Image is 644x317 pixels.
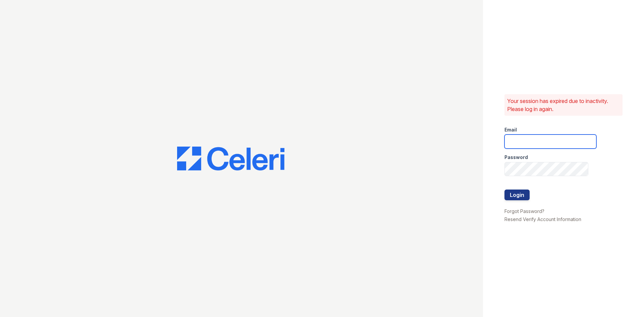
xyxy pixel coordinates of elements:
[504,154,528,161] label: Password
[504,126,517,133] label: Email
[177,147,284,171] img: CE_Logo_Blue-a8612792a0a2168367f1c8372b55b34899dd931a85d93a1a3d3e32e68fde9ad4.png
[504,216,581,222] a: Resend Verify Account Information
[504,208,544,214] a: Forgot Password?
[507,97,620,113] p: Your session has expired due to inactivity. Please log in again.
[504,190,530,200] button: Login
